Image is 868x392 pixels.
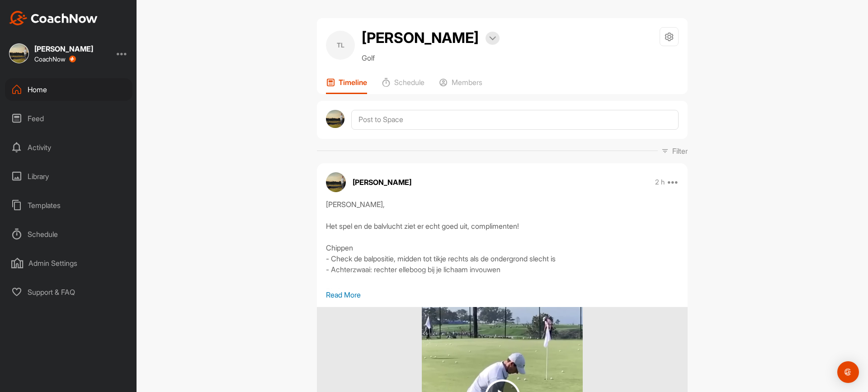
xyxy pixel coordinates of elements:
[34,45,93,52] div: [PERSON_NAME]
[326,199,679,289] div: [PERSON_NAME], Het spel en de balvlucht ziet er echt goed uit, complimenten! Chippen - Check de b...
[5,252,132,274] div: Admin Settings
[353,177,411,188] p: [PERSON_NAME]
[5,165,132,188] div: Library
[489,36,496,41] img: arrow-down
[5,194,132,217] div: Templates
[9,43,29,63] img: square_9a2f47b6fabe5c3e6d7c00687b59be2d.jpg
[5,136,132,159] div: Activity
[5,223,132,246] div: Schedule
[5,107,132,130] div: Feed
[339,78,367,87] p: Timeline
[655,178,665,187] p: 2 h
[452,78,482,87] p: Members
[362,52,500,63] p: Golf
[326,31,355,60] div: TL
[326,110,344,128] img: avatar
[9,11,98,25] img: CoachNow
[34,56,76,63] div: CoachNow
[394,78,425,87] p: Schedule
[326,172,346,192] img: avatar
[326,289,679,300] p: Read More
[837,361,859,383] div: Open Intercom Messenger
[5,78,132,101] div: Home
[5,281,132,303] div: Support & FAQ
[672,146,688,156] p: Filter
[362,27,479,49] h2: [PERSON_NAME]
